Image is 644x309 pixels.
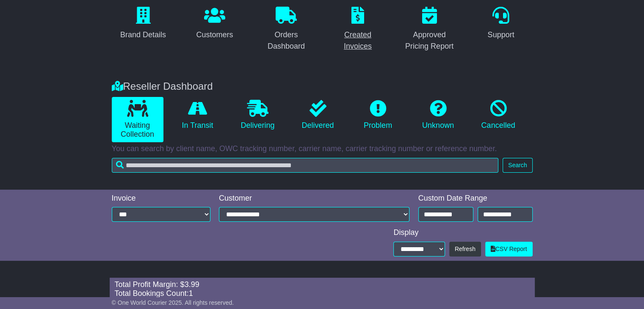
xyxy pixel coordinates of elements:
a: Created Invoices [326,4,390,55]
div: Invoice [112,194,211,203]
a: Unknown [412,97,464,133]
div: Customers [196,29,233,41]
a: Brand Details [115,4,171,44]
button: Refresh [449,242,481,257]
div: Total Bookings Count: [115,289,530,298]
div: Reseller Dashboard [108,80,537,93]
a: Waiting Collection [112,97,163,142]
div: Support [487,29,514,41]
a: Delivering [232,97,284,133]
div: Approved Pricing Report [404,29,456,52]
button: Search [503,158,532,173]
a: CSV Report [485,242,533,257]
a: In Transit [172,97,224,133]
div: Display [393,228,532,237]
a: Support [482,4,520,44]
a: Delivered [292,97,344,133]
div: Brand Details [120,29,166,41]
div: Created Invoices [332,29,384,52]
span: 3.99 [185,280,199,289]
div: Orders Dashboard [260,29,312,52]
span: © One World Courier 2025. All rights reserved. [112,299,234,306]
span: 1 [189,289,193,298]
a: Cancelled [473,97,524,133]
a: Problem [352,97,404,133]
a: Orders Dashboard [255,4,318,55]
div: Custom Date Range [418,194,533,203]
a: Approved Pricing Report [398,4,461,55]
div: Customer [219,194,410,203]
p: You can search by client name, OWC tracking number, carrier name, carrier tracking number or refe... [112,144,533,154]
a: Customers [191,4,238,44]
div: Total Profit Margin: $ [115,280,530,290]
